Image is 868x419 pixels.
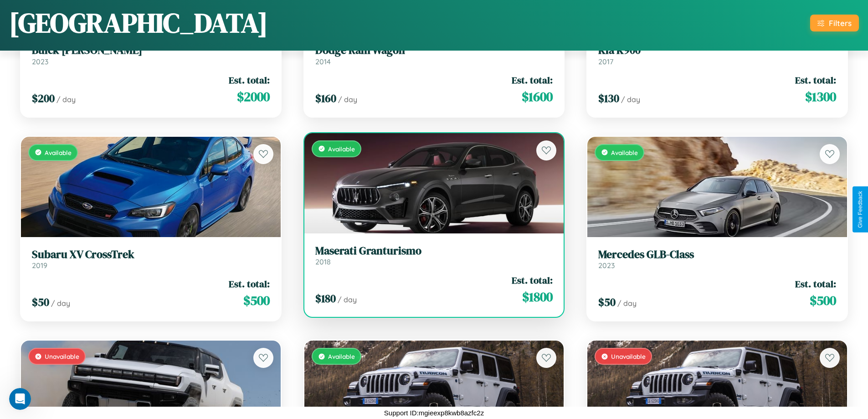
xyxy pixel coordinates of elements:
span: Unavailable [45,352,79,360]
p: Support ID: mgieexp8kwb8azfc2z [384,407,484,419]
span: $ 200 [32,91,55,106]
span: 2018 [315,257,331,266]
span: Est. total: [229,73,270,87]
h3: Maserati Granturismo [315,244,553,258]
span: $ 50 [32,295,49,310]
span: / day [338,295,357,304]
div: Give Feedback [857,191,863,228]
iframe: Intercom live chat [9,388,31,410]
div: Filters [829,18,852,28]
a: Subaru XV CrossTrek2019 [32,248,270,270]
span: $ 1600 [522,88,553,106]
span: Available [611,149,638,156]
span: 2017 [598,57,613,66]
span: $ 160 [315,91,336,106]
span: $ 180 [315,291,336,306]
span: $ 500 [810,291,836,310]
span: 2023 [598,261,615,270]
a: Buick [PERSON_NAME]2023 [32,44,270,66]
span: / day [617,299,637,308]
h3: Mercedes GLB-Class [598,248,836,261]
a: Maserati Granturismo2018 [315,244,553,267]
span: 2023 [32,57,48,66]
span: $ 2000 [237,88,270,106]
h3: Buick [PERSON_NAME] [32,44,270,57]
h1: [GEOGRAPHIC_DATA] [9,4,268,41]
span: $ 130 [598,91,619,106]
span: Est. total: [512,73,553,87]
span: / day [621,95,640,104]
span: Unavailable [611,352,646,360]
h3: Subaru XV CrossTrek [32,248,270,261]
a: Kia K9002017 [598,44,836,66]
span: $ 500 [243,291,270,310]
a: Dodge Ram Wagon2014 [315,44,553,66]
span: $ 1800 [522,288,553,306]
span: / day [56,95,76,104]
span: Available [45,149,72,156]
span: $ 50 [598,295,616,310]
span: 2019 [32,261,47,270]
button: Filters [810,15,859,31]
h3: Dodge Ram Wagon [315,44,553,57]
span: 2014 [315,57,331,66]
span: Est. total: [795,277,836,290]
span: Available [328,145,355,153]
span: $ 1300 [805,88,836,106]
a: Mercedes GLB-Class2023 [598,248,836,270]
h3: Kia K900 [598,44,836,57]
span: Available [328,352,355,360]
span: Est. total: [512,274,553,287]
span: / day [51,299,70,308]
span: / day [338,95,357,104]
span: Est. total: [229,277,270,290]
span: Est. total: [795,73,836,87]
